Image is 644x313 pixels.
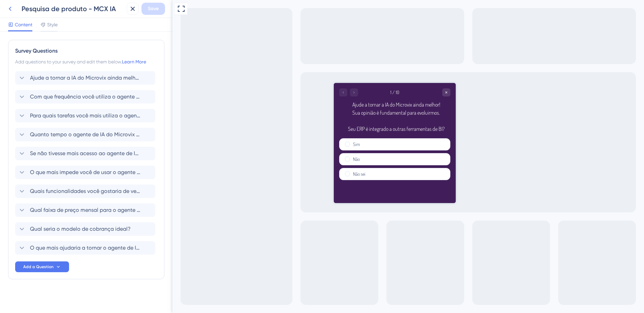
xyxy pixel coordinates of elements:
button: Add a Question [15,261,69,272]
span: Qual seria o modelo de cobrança ideal? [30,225,131,233]
span: Add a Question [23,264,54,269]
span: Ajude a tornar a IA do Microvix ainda melhor! Sua opinião é fundamental para evoluirmos. Seu ERP ... [30,74,141,82]
span: Content [15,21,32,29]
span: Save [148,5,159,13]
span: Qual faixa de preço mensal para o agente de IA do Microvix você consideraria um ótimo custo-benef... [30,206,141,214]
span: Com que frequência você utiliza o agente de IA do Microvix? [30,93,141,101]
span: O que mais impede você de usar o agente de IA do Microvix com mais frequência? [30,168,141,176]
span: Quanto tempo o agente de IA do Microvix pode economizar, em média, por semana nas suas rotinas? (... [30,131,141,139]
iframe: UserGuiding Survey [161,83,283,203]
span: Style [47,21,58,29]
button: Save [141,3,165,15]
span: Se não tivesse mais acesso ao agente de IA do Microvix, como se sentiria? [30,149,141,158]
div: Survey Questions [15,47,157,55]
span: Para quais tarefas você mais utiliza o agente de IA do Microvix? [30,112,141,120]
span: Quais funcionalidades você gostaria de ver no futuro? (Selecione até 3 opções) [30,187,141,195]
span: O que mais ajudaria a tornar o agente de IA do Microvix indispensável no seu dia a dia? O que te ... [30,244,141,252]
a: Learn More [122,59,146,64]
div: Pesquisa de produto - MCX IA [22,4,124,13]
div: Add questions to your survey and edit them below. [15,58,157,66]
